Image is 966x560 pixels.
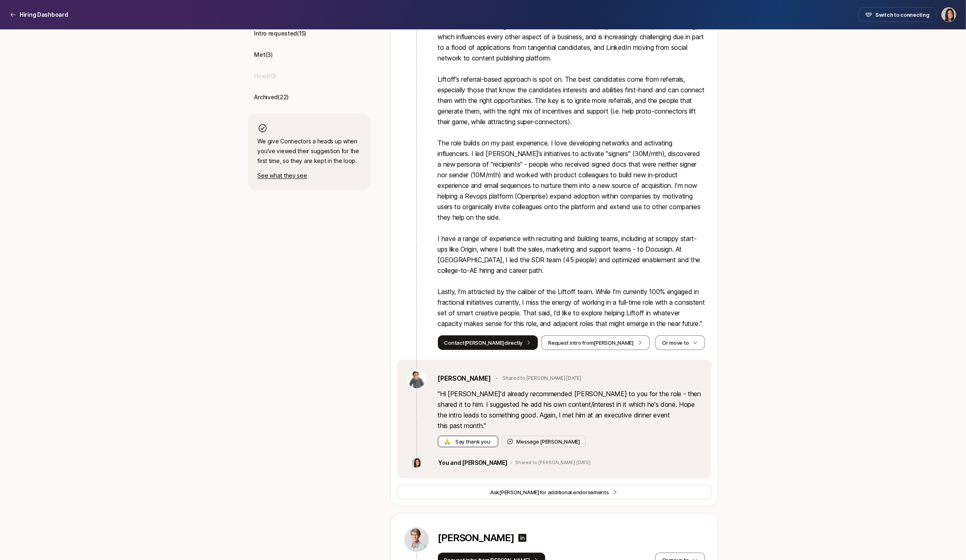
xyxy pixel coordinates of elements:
p: [PERSON_NAME] [438,532,514,544]
p: Archived ( 22 ) [254,92,289,102]
p: Met ( 3 ) [254,50,273,60]
p: Shared to [PERSON_NAME] [DATE] [515,460,591,466]
button: 🙏 Say thank you [438,436,498,447]
p: Hired ( 0 ) [254,71,277,81]
span: [PERSON_NAME] [499,489,540,495]
img: 076a9541_edec_4a59_9b17_2dac6a9b3e88.jpg [404,527,429,552]
span: Say thank you [454,437,491,446]
span: Ask for additional endorsements [490,488,609,496]
span: Switch to connecting [875,11,930,19]
p: We give Connectors a heads up when you've viewed their suggestion for the first time, so they are... [258,136,361,166]
p: See what they see [258,171,361,181]
p: " This role looks exciting - a chance to influence a company’s most critical process - hiring, wh... [438,21,705,329]
button: Switch to connecting [859,7,937,22]
img: Eleanor Morgan [942,8,956,22]
p: You and [PERSON_NAME] [439,458,507,468]
img: 71d7b91d_d7cb_43b4_a7ea_a9b2f2cc6e03.jpg [412,458,422,468]
span: 🙏 [444,437,451,446]
button: Or move to [655,335,705,350]
button: Contact[PERSON_NAME]directly [438,335,538,350]
a: [PERSON_NAME] [438,373,491,384]
p: Hiring Dashboard [20,10,68,20]
button: Eleanor Morgan [941,7,956,22]
p: Intro requested ( 15 ) [254,29,307,38]
p: " Hi [PERSON_NAME]'d already recommended [PERSON_NAME] to you for the role - then shared it to hi... [438,388,702,431]
button: Ask[PERSON_NAME]for additional endorsements [397,485,712,500]
img: d8171d0d_cd14_41e6_887c_717ee5808693.jpg [408,370,426,388]
p: Shared to [PERSON_NAME] [DATE] [502,375,581,382]
button: Request intro from[PERSON_NAME] [541,335,650,350]
button: Message [PERSON_NAME] [502,436,586,447]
